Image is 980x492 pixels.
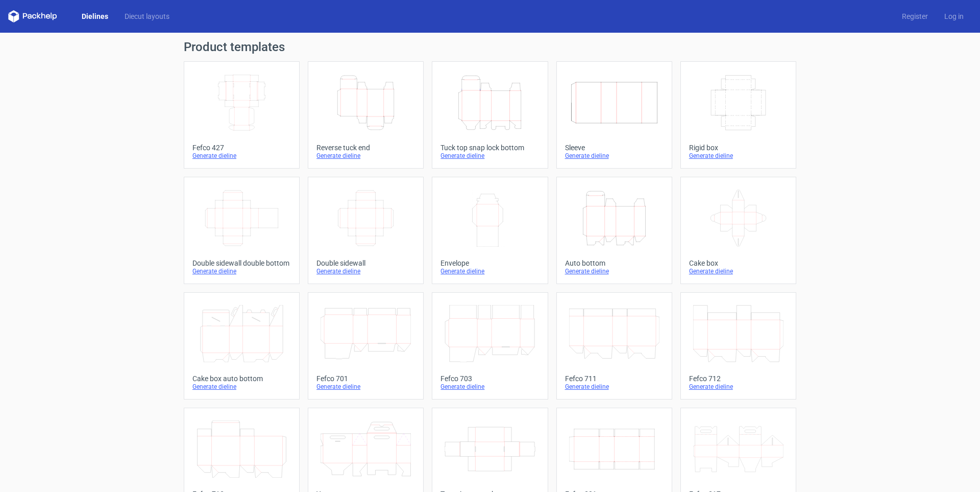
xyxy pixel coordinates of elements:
div: Cake box auto bottom [192,374,291,383]
div: Cake box [689,259,788,267]
div: Fefco 701 [316,374,415,383]
div: Generate dieline [192,152,291,160]
div: Generate dieline [689,267,788,275]
a: Diecut layouts [116,11,178,21]
div: Tuck top snap lock bottom [440,144,539,152]
div: Generate dieline [440,267,539,275]
div: Generate dieline [689,152,788,160]
div: Generate dieline [565,267,664,275]
div: Fefco 427 [192,144,291,152]
div: Fefco 712 [689,374,788,383]
div: Generate dieline [316,267,415,275]
div: Generate dieline [316,383,415,391]
h1: Product templates [184,41,796,53]
div: Rigid box [689,144,788,152]
div: Generate dieline [565,152,664,160]
div: Reverse tuck end [316,144,415,152]
a: Fefco 703Generate dieline [432,292,548,400]
a: Rigid boxGenerate dieline [680,61,796,169]
a: Double sidewallGenerate dieline [308,177,424,284]
div: Fefco 711 [565,374,664,383]
div: Fefco 703 [440,374,539,383]
a: Tuck top snap lock bottomGenerate dieline [432,61,548,169]
a: Double sidewall double bottomGenerate dieline [184,177,300,284]
a: Cake box auto bottomGenerate dieline [184,292,300,400]
div: Generate dieline [316,152,415,160]
div: Generate dieline [440,383,539,391]
a: Fefco 701Generate dieline [308,292,424,400]
div: Auto bottom [565,259,664,267]
a: Cake boxGenerate dieline [680,177,796,284]
div: Sleeve [565,144,664,152]
div: Generate dieline [192,383,291,391]
a: Fefco 712Generate dieline [680,292,796,400]
a: Log in [936,11,972,21]
a: Dielines [73,11,116,21]
div: Generate dieline [440,152,539,160]
a: EnvelopeGenerate dieline [432,177,548,284]
div: Generate dieline [689,383,788,391]
a: Register [894,11,936,21]
div: Double sidewall double bottom [192,259,291,267]
div: Envelope [440,259,539,267]
div: Generate dieline [192,267,291,275]
a: Fefco 711Generate dieline [556,292,672,400]
div: Double sidewall [316,259,415,267]
a: Auto bottomGenerate dieline [556,177,672,284]
a: Fefco 427Generate dieline [184,61,300,169]
a: SleeveGenerate dieline [556,61,672,169]
div: Generate dieline [565,383,664,391]
a: Reverse tuck endGenerate dieline [308,61,424,169]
